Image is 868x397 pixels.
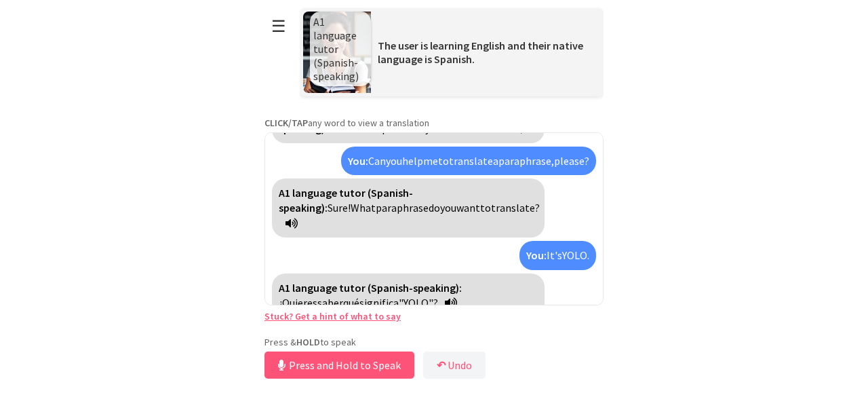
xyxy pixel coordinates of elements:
[264,9,293,43] button: ☰
[402,154,423,168] span: help
[296,336,320,348] strong: HOLD
[341,147,596,175] div: Click to translate
[264,117,308,129] strong: CLICK/TAP
[343,296,359,309] span: qué
[399,296,438,309] span: "YOLO"?
[562,248,589,262] span: YOLO.
[480,201,491,214] span: to
[272,178,545,238] div: Click to translate
[429,201,440,214] span: do
[423,352,486,379] button: ↶Undo
[348,154,368,168] strong: You:
[526,248,547,262] strong: You:
[493,154,498,168] span: a
[279,281,462,295] strong: A1 language tutor (Spanish-speaking):
[386,154,402,168] span: you
[272,273,545,318] div: Click to translate
[378,39,583,66] span: The user is learning English and their native language is Spanish.
[456,201,480,214] span: want
[264,336,604,348] p: Press & to speak
[368,154,386,168] span: Can
[438,154,449,168] span: to
[317,296,343,309] span: saber
[351,201,376,214] span: What
[498,154,554,168] span: paraphrase,
[359,296,399,309] span: significa
[328,201,351,214] span: Sure!
[264,117,604,129] p: any word to view a translation
[491,201,540,214] span: translate?
[303,12,371,93] img: Scenario Image
[264,310,401,322] a: Stuck? Get a hint of what to say
[554,154,589,168] span: please?
[313,15,359,83] span: A1 language tutor (Spanish-speaking)
[437,358,446,372] b: ↶
[264,352,414,379] button: Press and Hold to Speak
[547,248,562,262] span: It's
[376,201,429,214] span: paraphrase
[519,241,596,269] div: Click to translate
[440,201,456,214] span: you
[449,154,493,168] span: translate
[423,154,438,168] span: me
[279,296,317,309] span: ¿Quieres
[279,186,413,214] strong: A1 language tutor (Spanish-speaking):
